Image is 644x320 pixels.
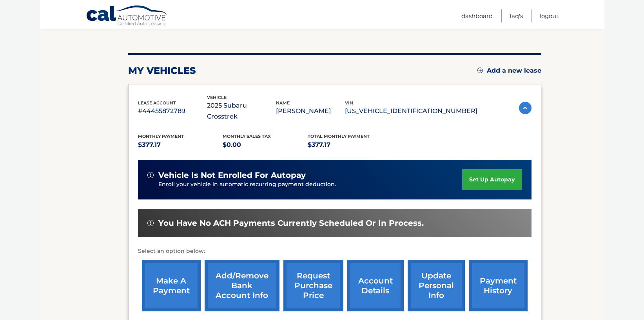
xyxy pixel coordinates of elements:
[308,139,393,150] p: $377.17
[345,106,477,117] p: [US_VEHICLE_IDENTIFICATION_NUMBER]
[519,102,532,114] img: accordion-active.svg
[347,260,404,311] a: account details
[147,172,154,178] img: alert-white.svg
[540,9,559,22] a: Logout
[86,5,168,28] a: Cal Automotive
[477,68,483,73] img: add.svg
[469,260,528,311] a: payment history
[142,260,201,311] a: make a payment
[462,169,522,190] a: set up autopay
[308,133,370,139] span: Total Monthly Payment
[138,100,176,106] span: lease account
[128,65,196,77] h2: my vehicles
[158,170,306,180] span: vehicle is not enrolled for autopay
[158,218,424,228] span: You have no ACH payments currently scheduled or in process.
[207,100,276,122] p: 2025 Subaru Crosstrek
[205,260,279,311] a: Add/Remove bank account info
[138,106,207,117] p: #44455872789
[477,67,541,75] a: Add a new lease
[138,247,532,256] p: Select an option below:
[276,100,290,106] span: name
[147,220,154,226] img: alert-white.svg
[223,133,271,139] span: Monthly sales Tax
[138,139,223,150] p: $377.17
[345,100,353,106] span: vin
[283,260,343,311] a: request purchase price
[276,106,345,117] p: [PERSON_NAME]
[223,139,308,150] p: $0.00
[510,9,523,22] a: FAQ's
[408,260,465,311] a: update personal info
[207,95,227,100] span: vehicle
[158,180,463,189] p: Enroll your vehicle in automatic recurring payment deduction.
[461,9,493,22] a: Dashboard
[138,133,184,139] span: Monthly Payment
